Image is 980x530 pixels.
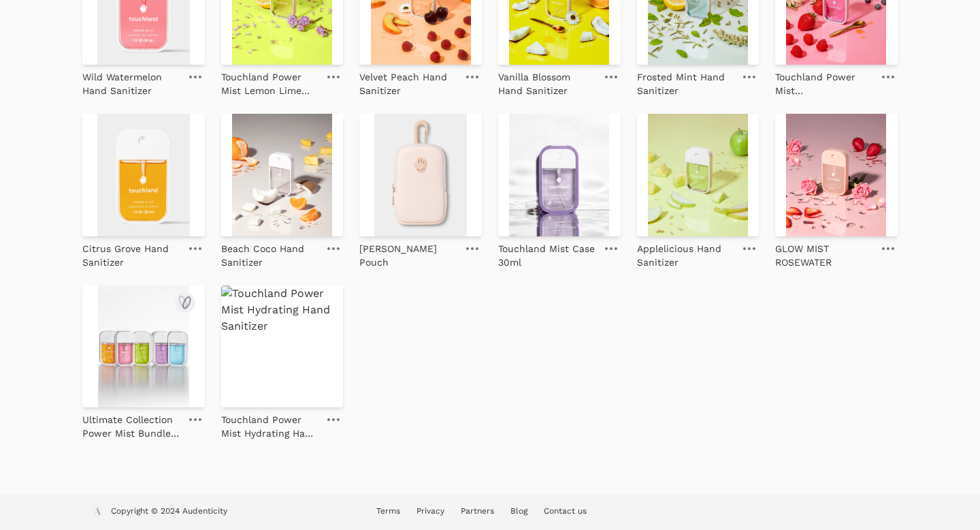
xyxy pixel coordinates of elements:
a: Blog [510,506,527,516]
p: Touchland Mist Case 30ml [498,242,596,269]
a: Applelicious Hand Sanitizer [637,236,735,269]
p: Touchland Power Mist [PERSON_NAME] [PERSON_NAME] [775,70,873,97]
img: Ultimate Collection Power Mist Bundle - Touchland [82,285,205,408]
p: Wild Watermelon Hand Sanitizer [82,70,180,97]
img: Touchland Power Mist Hydrating Hand Sanitizer [221,285,344,408]
p: Citrus Grove Hand Sanitizer [82,242,180,269]
a: Terms [376,506,400,516]
img: Citrus Grove Hand Sanitizer [82,114,205,236]
p: GLOW MIST ROSEWATER [775,242,873,269]
a: Touchland Mist Case 30ml [498,236,596,269]
a: Citrus Grove Hand Sanitizer [82,236,180,269]
p: Ultimate Collection Power Mist Bundle - Touchland [82,413,180,440]
a: Wild Watermelon Hand Sanitizer [82,65,180,97]
a: Privacy [416,506,444,516]
p: Applelicious Hand Sanitizer [637,242,735,269]
a: Velvet Peach Hand Sanitizer [359,65,457,97]
img: Applelicious Hand Sanitizer [637,114,759,236]
p: Velvet Peach Hand Sanitizer [359,70,457,97]
a: Partners [461,506,494,516]
a: Touchland Power Mist Hydrating Hand Sanitizer [221,407,319,440]
p: Touchland Power Mist Lemon Lime Spritz [221,70,319,97]
img: Beach Coco Hand Sanitizer [221,114,344,236]
a: GLOW MIST ROSEWATER [775,236,873,269]
p: Vanilla Blossom Hand Sanitizer [498,70,596,97]
p: Frosted Mint Hand Sanitizer [637,70,735,97]
p: Beach Coco Hand Sanitizer [221,242,319,269]
a: Ultimate Collection Power Mist Bundle - Touchland [82,407,180,440]
a: Touchland Power Mist [PERSON_NAME] [PERSON_NAME] [775,65,873,97]
p: Touchland Power Mist Hydrating Hand Sanitizer [221,413,319,440]
a: [PERSON_NAME] Pouch [359,236,457,269]
a: Touchland Power Mist Lemon Lime Spritz [221,65,319,97]
img: Touchette Pouch [359,114,482,236]
img: Touchland Mist Case 30ml [498,114,621,236]
img: GLOW MIST ROSEWATER [775,114,898,236]
p: [PERSON_NAME] Pouch [359,242,457,269]
a: Contact us [544,506,587,516]
a: Vanilla Blossom Hand Sanitizer [498,65,596,97]
a: Beach Coco Hand Sanitizer [221,236,319,269]
a: Frosted Mint Hand Sanitizer [637,65,735,97]
p: Copyright © 2024 Audenticity [111,505,227,519]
